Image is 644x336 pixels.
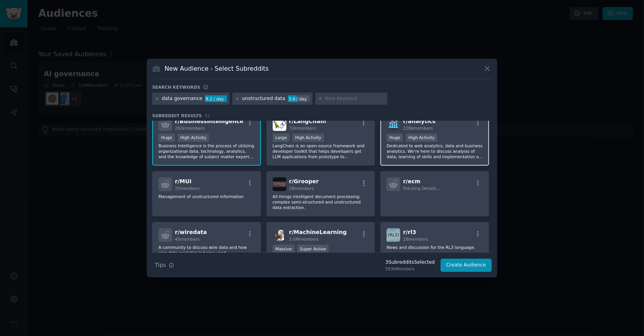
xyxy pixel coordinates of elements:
span: 45 members [175,237,200,241]
div: unstructured data [242,95,285,102]
p: All things intelligent document processing; complex semi-structured and unstructured data extract... [273,194,369,210]
span: r/ MachineLearning [289,229,347,235]
div: High Activity [406,134,437,142]
img: rl3 [387,228,400,242]
span: r/ rl3 [403,229,416,235]
button: Create Audience [441,259,492,272]
input: New Keyword [325,95,385,102]
div: Super Active [297,245,329,253]
span: r/ ecm [403,178,420,184]
img: analytics [387,117,400,131]
div: Huge [158,134,175,142]
h3: New Audience - Select Subreddits [165,64,269,73]
button: Tips [152,258,177,272]
img: Grooper [273,177,286,191]
p: Business Intelligence is the process of utilizing organizational data, technology, analytics, and... [158,143,255,159]
div: Huge [387,134,403,142]
span: r/ analytics [403,118,435,124]
div: 3.4 / day [288,95,310,102]
div: 3 Subreddit s Selected [385,259,435,266]
div: Massive [273,245,295,253]
p: Management of unstructured information [158,194,255,199]
span: 228k members [403,126,433,130]
p: LangChain is an open-source framework and developer toolkit that helps developers get LLM applica... [273,143,369,159]
span: 72k members [289,126,316,130]
div: data governance [162,95,203,102]
span: 3.0M members [289,237,319,241]
div: Large [273,134,290,142]
img: LangChain [273,117,286,131]
span: 42 [205,113,210,118]
p: A community to discuss wire data and how wire data analytics is being used. [158,245,255,256]
p: Dedicated to web analytics, data and business analytics. We're here to discuss analysis of data, ... [387,143,483,159]
img: MachineLearning [273,228,286,242]
span: Subreddit Results [152,113,202,118]
h3: Search keywords [152,84,200,90]
span: Fetching Details... [403,186,440,191]
div: High Activity [292,134,324,142]
span: 202k members [175,126,205,130]
span: r/ wiredata [175,229,207,235]
div: 8.2 / day [205,95,227,102]
span: r/ LangChain [289,118,326,124]
span: 28 members [289,186,314,191]
span: 25 members [175,186,200,191]
p: News and discussion for the RL3 language. [387,245,483,250]
span: r/ MUI [175,178,192,184]
div: High Activity [178,134,209,142]
span: r/ BusinessIntelligence [175,118,243,124]
div: 593k Members [385,266,435,272]
span: r/ Grooper [289,178,319,184]
span: 28 members [403,237,428,241]
span: Tips [155,261,166,269]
